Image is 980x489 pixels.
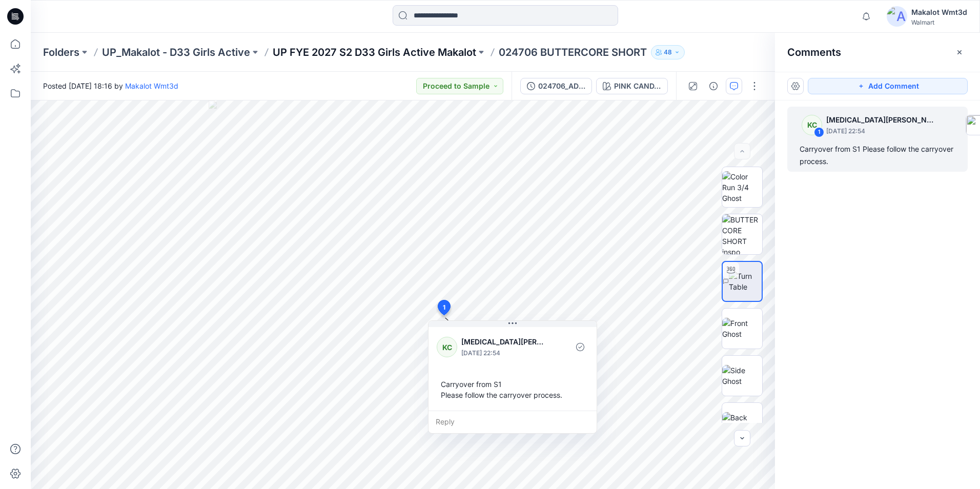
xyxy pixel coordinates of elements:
[443,303,445,312] span: 1
[722,412,762,434] img: Back Ghost
[651,45,685,59] button: 48
[461,336,545,348] p: [MEDICAL_DATA][PERSON_NAME]
[499,45,647,59] p: 024706 BUTTERCORE SHORT
[787,46,841,58] h2: Comments
[43,45,79,59] a: Folders
[102,45,250,59] a: UP_Makalot - D33 Girls Active
[800,143,955,168] div: Carryover from S1 Please follow the carryover process.
[437,375,588,404] div: Carryover from S1 Please follow the carryover process.
[125,81,178,90] a: Makalot Wmt3d
[722,365,762,386] img: Side Ghost
[722,318,762,339] img: Front Ghost
[911,6,967,18] div: Makalot Wmt3d
[722,171,762,203] img: Color Run 3/4 Ghost
[826,114,937,126] p: [MEDICAL_DATA][PERSON_NAME]
[520,78,592,94] button: 024706_ADM FULL_BUTTERCORE SHORT
[705,78,722,94] button: Details
[614,80,661,92] div: PINK CANDY+[PERSON_NAME]
[911,18,967,26] div: Walmart
[596,78,668,94] button: PINK CANDY+[PERSON_NAME]
[814,127,824,137] div: 1
[664,47,672,58] p: 48
[802,115,822,135] div: KC
[826,126,937,136] p: [DATE] 22:54
[538,80,585,92] div: 024706_ADM FULL_BUTTERCORE SHORT
[887,6,907,27] img: avatar
[722,214,762,254] img: BUTTERCORE SHORT inspo
[43,80,178,91] span: Posted [DATE] 18:16 by
[729,271,762,292] img: Turn Table
[461,348,545,358] p: [DATE] 22:54
[437,337,457,357] div: KC
[808,78,968,94] button: Add Comment
[428,411,597,433] div: Reply
[273,45,476,59] a: UP FYE 2027 S2 D33 Girls Active Makalot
